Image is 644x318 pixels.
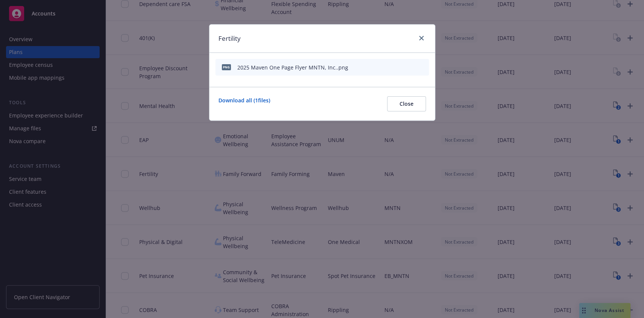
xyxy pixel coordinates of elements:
button: download file [395,63,401,71]
h1: Fertility [218,34,241,43]
span: Close [400,100,413,107]
a: Download all ( 1 files) [218,96,270,111]
div: 2025 Maven One Page Flyer MNTN, Inc..png [237,63,348,71]
button: Close [387,96,426,111]
span: png [222,64,231,70]
button: archive file [420,63,426,71]
a: close [417,34,426,43]
button: preview file [407,63,414,71]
